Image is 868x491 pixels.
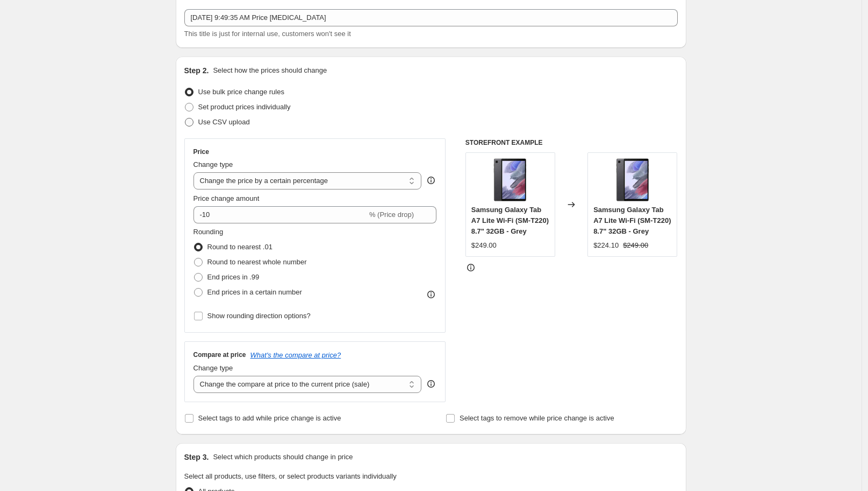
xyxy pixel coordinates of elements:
span: This title is just for internal use, customers won't see it [184,30,351,38]
span: Use bulk price change rules [198,88,284,96]
span: Show rounding direction options? [207,312,311,320]
span: Price change amount [193,194,260,202]
strike: $249.00 [623,240,648,251]
p: Select how the prices should change [213,65,327,76]
h2: Step 2. [184,65,209,76]
button: What's the compare at price? [250,351,341,359]
span: Change type [193,364,233,372]
span: Set product prices individually [198,103,291,111]
h6: STOREFRONT EXAMPLE [465,138,678,147]
span: Select tags to remove while price change is active [460,414,614,422]
h3: Price [193,148,209,156]
span: Select tags to add while price change is active [198,414,341,422]
span: Round to nearest .01 [207,243,272,251]
span: Round to nearest whole number [207,258,307,266]
span: Use CSV upload [198,118,250,126]
span: End prices in .99 [207,273,260,281]
img: 57_d50726cf-62de-4280-b53c-dc1033eae08f_80x.jpg [489,158,532,201]
span: Samsung Galaxy Tab A7 Lite Wi-Fi (SM-T220) 8.7" 32GB - Grey [471,206,549,235]
div: $249.00 [471,240,497,251]
span: End prices in a certain number [207,288,302,296]
span: Select all products, use filters, or select products variants individually [184,472,397,480]
h3: Compare at price [193,350,246,359]
h2: Step 3. [184,452,209,462]
input: 30% off holiday sale [184,9,678,26]
span: Samsung Galaxy Tab A7 Lite Wi-Fi (SM-T220) 8.7" 32GB - Grey [593,206,671,235]
span: Change type [193,160,233,169]
p: Select which products should change in price [213,452,353,462]
div: help [426,378,436,389]
div: $224.10 [593,240,619,251]
img: 57_d50726cf-62de-4280-b53c-dc1033eae08f_80x.jpg [611,158,654,201]
div: help [426,175,436,186]
span: Rounding [193,228,224,236]
span: % (Price drop) [369,211,414,219]
input: -15 [193,206,367,223]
